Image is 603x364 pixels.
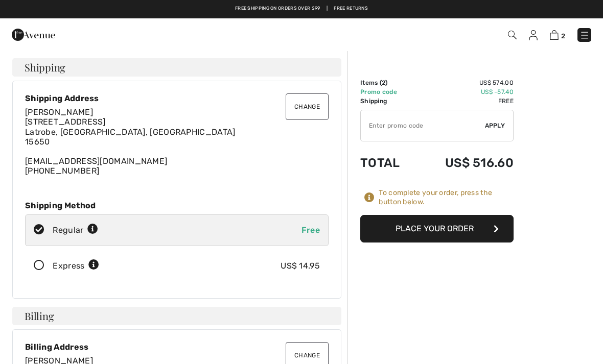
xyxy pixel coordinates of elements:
[360,87,416,96] td: Promo code
[25,117,236,146] span: [STREET_ADDRESS] Latrobe, [GEOGRAPHIC_DATA], [GEOGRAPHIC_DATA] 15650
[416,78,514,87] td: US$ 574.00
[550,30,559,40] img: Shopping Bag
[25,342,329,352] div: Billing Address
[379,188,514,207] div: To complete your order, press the button below.
[508,31,517,39] img: Search
[561,32,565,40] span: 2
[550,29,565,41] a: 2
[53,224,98,236] div: Regular
[382,79,385,86] span: 2
[579,30,590,40] img: Menu
[53,260,99,272] div: Express
[360,145,416,180] td: Total
[25,107,93,117] span: [PERSON_NAME]
[327,5,328,12] span: |
[416,87,514,96] td: US$ -57.40
[25,311,54,321] span: Billing
[485,121,505,130] span: Apply
[360,215,514,242] button: Place Your Order
[281,260,320,272] div: US$ 14.95
[334,5,368,12] a: Free Returns
[360,78,416,87] td: Items ( )
[25,201,329,210] div: Shipping Method
[25,62,65,72] span: Shipping
[416,145,514,180] td: US$ 516.60
[25,107,329,176] div: [EMAIL_ADDRESS][DOMAIN_NAME]
[286,93,329,120] button: Change
[360,96,416,106] td: Shipping
[12,25,55,45] img: 1ère Avenue
[235,5,320,12] a: Free shipping on orders over $99
[12,29,55,39] a: 1ère Avenue
[529,30,538,40] img: My Info
[25,93,329,103] div: Shipping Address
[301,225,320,235] span: Free
[25,166,99,176] a: [PHONE_NUMBER]
[416,96,514,106] td: Free
[361,110,485,141] input: Promo code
